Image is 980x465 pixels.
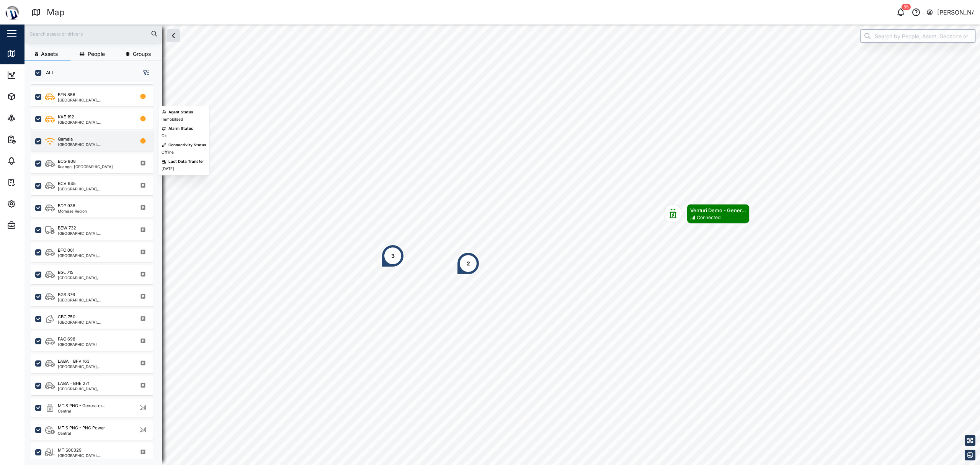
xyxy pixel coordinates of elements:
div: [GEOGRAPHIC_DATA], [GEOGRAPHIC_DATA] [58,387,131,391]
div: BFN 856 [58,92,75,98]
div: [PERSON_NAME] [937,8,974,17]
span: People [88,51,105,57]
div: [GEOGRAPHIC_DATA], [GEOGRAPHIC_DATA] [58,298,131,302]
div: LABA - BFV 163 [58,358,90,365]
div: Map [47,6,65,19]
div: BFC 001 [58,247,74,254]
div: Tasks [20,178,41,187]
div: Last Data Transfer [168,159,204,165]
div: Reports [20,135,46,144]
button: [PERSON_NAME] [926,7,974,18]
div: [GEOGRAPHIC_DATA], [GEOGRAPHIC_DATA] [58,120,131,124]
div: MTIS PNG - Generator... [58,403,105,409]
div: Connected [697,214,720,221]
input: Search by People, Asset, Geozone or Place [861,29,975,43]
div: Immobilised [162,116,183,123]
div: BGL 715 [58,269,73,276]
div: Connectivity Status [168,142,206,148]
div: CBC 750 [58,314,75,320]
div: Offline [162,149,174,156]
div: [GEOGRAPHIC_DATA] [58,342,97,346]
div: 2 [467,259,470,268]
div: Ruango, [GEOGRAPHIC_DATA] [58,165,113,169]
div: [GEOGRAPHIC_DATA], [GEOGRAPHIC_DATA] [58,142,131,146]
div: [GEOGRAPHIC_DATA], [GEOGRAPHIC_DATA] [58,187,131,191]
div: KAE 192 [58,114,74,120]
div: Dashboard [20,71,54,79]
div: Admin [20,221,42,229]
div: BCG 808 [58,158,76,165]
div: Sites [20,114,38,122]
label: ALL [41,70,54,76]
div: Alarms [20,157,44,165]
img: Main Logo [4,4,21,21]
div: BEW 732 [58,225,76,231]
div: FAC 698 [58,336,75,342]
span: Assets [41,51,58,57]
div: Map marker [381,244,404,267]
div: 55 [902,4,911,10]
div: BDP 938 [58,203,75,209]
div: Assets [20,92,44,101]
div: LABA - BHE 271 [58,380,89,387]
div: MTIS PNG - PNG Power [58,425,105,431]
div: [GEOGRAPHIC_DATA], [GEOGRAPHIC_DATA] [58,276,131,280]
div: Agent Status [168,109,193,115]
div: Venturi Demo - Gener... [690,206,746,214]
div: Qamala [58,136,73,142]
div: [DATE] [162,166,174,172]
div: [GEOGRAPHIC_DATA], [GEOGRAPHIC_DATA] [58,98,131,102]
div: [GEOGRAPHIC_DATA], [GEOGRAPHIC_DATA] [58,231,131,235]
div: MTIS00329 [58,447,82,454]
div: Ok [162,133,167,139]
div: Central [58,431,105,435]
div: Map marker [664,204,750,224]
div: [GEOGRAPHIC_DATA], [GEOGRAPHIC_DATA] [58,254,131,257]
div: 3 [391,252,395,260]
div: Alarm Status [168,126,193,132]
div: Map marker [457,252,480,275]
div: Map [20,49,37,58]
div: [GEOGRAPHIC_DATA], [GEOGRAPHIC_DATA] [58,320,131,324]
div: [GEOGRAPHIC_DATA], [GEOGRAPHIC_DATA] [58,365,131,368]
div: grid [31,82,162,459]
div: Central [58,409,105,413]
div: Settings [20,200,47,208]
div: BCV 645 [58,180,76,187]
div: [GEOGRAPHIC_DATA], [GEOGRAPHIC_DATA] [58,454,131,457]
span: Groups [133,51,151,57]
div: Momase Region [58,209,87,213]
input: Search assets or drivers [29,28,158,39]
div: BGS 376 [58,291,75,298]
